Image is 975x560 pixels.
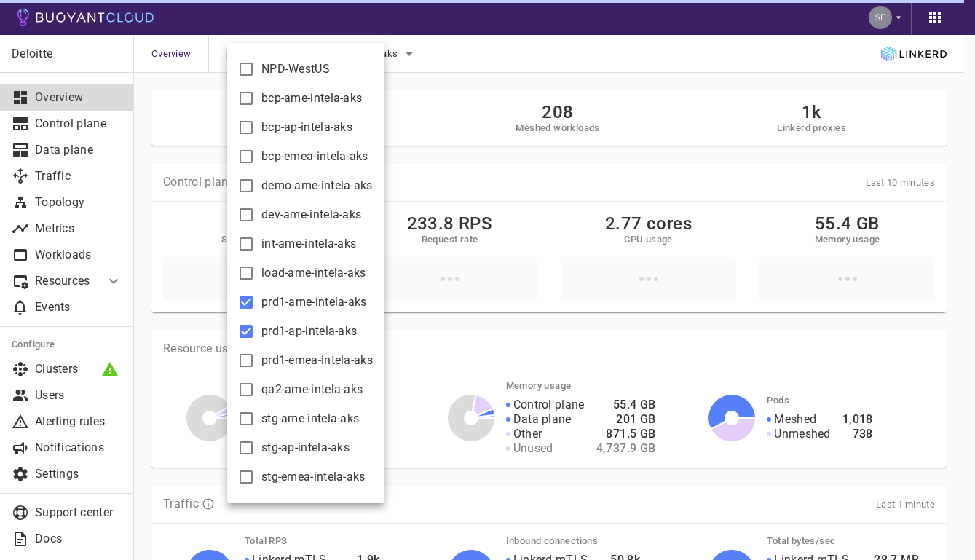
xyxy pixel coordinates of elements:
[261,411,359,426] span: stg-ame-intela-aks
[261,295,367,309] span: prd1-ame-intela-aks
[261,353,373,368] span: prd1-emea-intela-aks
[261,237,356,251] span: int-ame-intela-aks
[261,178,373,193] span: demo-ame-intela-aks
[261,91,362,106] span: bcp-ame-intela-aks
[261,120,352,135] span: bcp-ap-intela-aks
[261,208,361,222] span: dev-ame-intela-aks
[261,149,368,164] span: bcp-emea-intela-aks
[261,62,330,76] span: NPD-WestUS
[261,266,366,280] span: load-ame-intela-aks
[261,324,357,339] span: prd1-ap-intela-aks
[261,382,363,397] span: qa2-ame-intela-aks
[261,470,366,484] span: stg-emea-intela-aks
[261,441,350,455] span: stg-ap-intela-aks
